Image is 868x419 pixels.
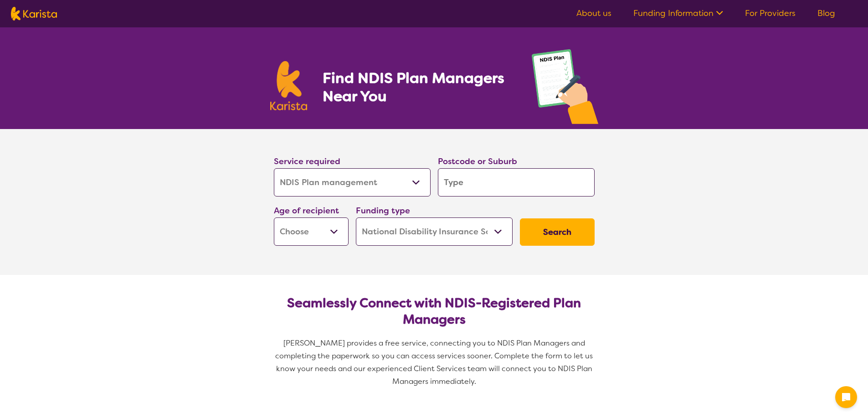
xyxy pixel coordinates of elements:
[438,156,517,167] label: Postcode or Suburb
[438,168,595,197] input: Type
[323,69,513,105] h1: Find NDIS Plan Managers Near You
[274,156,340,167] label: Service required
[281,295,587,328] h2: Seamlessly Connect with NDIS-Registered Plan Managers
[532,49,598,129] img: plan-management
[817,8,835,19] a: Blog
[745,8,796,19] a: For Providers
[274,205,339,216] label: Age of recipient
[633,8,723,19] a: Funding Information
[520,218,595,246] button: Search
[275,338,595,386] span: [PERSON_NAME] provides a free service, connecting you to NDIS Plan Managers and completing the pa...
[356,205,410,216] label: Funding type
[270,61,308,110] img: Karista logo
[11,7,57,21] img: Karista logo
[576,8,611,19] a: About us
